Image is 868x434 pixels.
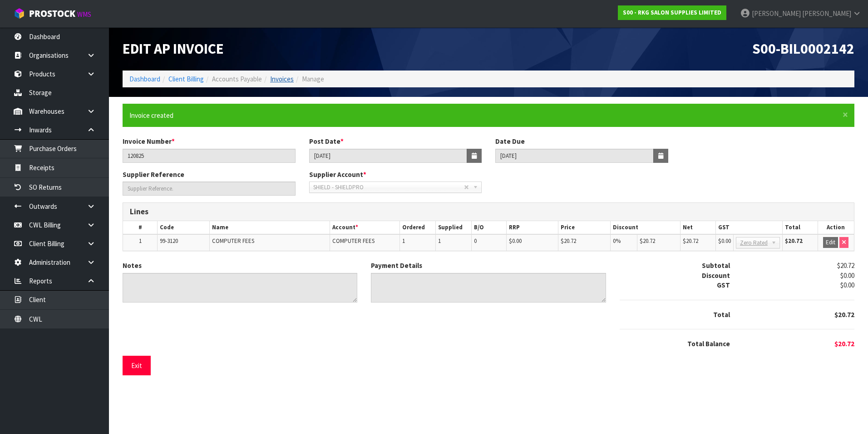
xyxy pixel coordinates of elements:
[302,75,324,83] span: Manage
[123,182,296,196] input: Supplier Reference.
[802,9,851,18] span: [PERSON_NAME]
[558,221,611,234] th: Price
[270,75,294,83] a: Invoices
[509,237,522,245] span: $0.00
[472,221,507,234] th: B/O
[212,237,254,245] span: COMPUTER FEES
[818,221,854,234] th: Action
[713,310,730,319] strong: Total
[123,136,175,146] label: Invoice Number
[702,271,730,280] strong: Discount
[823,237,838,248] button: Edit
[623,9,721,16] strong: S00 - RKG SALON SUPPLIES LIMITED
[613,237,621,245] span: 0%
[752,40,854,58] span: S00-BIL0002142
[834,339,854,348] span: $20.72
[718,237,731,245] span: $0.00
[687,339,730,348] strong: Total Balance
[436,221,472,234] th: Supplied
[843,108,848,121] span: ×
[14,8,25,19] img: cube-alt.png
[168,75,204,83] a: Client Billing
[840,271,854,280] span: $0.00
[123,40,224,58] span: Edit AP Invoice
[561,237,576,245] span: $20.72
[129,111,173,120] span: Invoice created
[683,237,698,245] span: $20.72
[837,261,854,270] span: $20.72
[309,170,366,179] label: Supplier Account
[332,237,375,245] span: COMPUTER FEES
[495,136,525,146] label: Date Due
[717,281,730,289] strong: GST
[702,261,730,270] strong: Subtotal
[618,5,726,20] a: S00 - RKG SALON SUPPLIES LIMITED
[123,149,296,163] input: Invoice Number
[438,237,441,245] span: 1
[402,237,405,245] span: 1
[474,237,477,245] span: 0
[740,237,768,248] span: Zero Rated
[29,8,75,20] span: ProStock
[785,237,803,245] strong: $20.72
[129,75,160,83] a: Dashboard
[640,237,655,245] span: $20.72
[123,221,158,234] th: #
[158,221,210,234] th: Code
[782,221,818,234] th: Total
[507,221,558,234] th: RRP
[371,261,422,270] label: Payment Details
[123,356,151,375] button: Exit
[209,221,330,234] th: Name
[123,170,184,179] label: Supplier Reference
[834,310,854,319] span: $20.72
[212,75,262,83] span: Accounts Payable
[715,221,782,234] th: GST
[123,261,142,270] label: Notes
[330,221,400,234] th: Account
[77,10,91,19] small: WMS
[313,182,464,193] span: SHIELD - SHIELDPRO
[309,149,468,163] input: Post Date
[495,149,654,163] input: Date Due
[309,136,344,146] label: Post Date
[752,9,801,18] span: [PERSON_NAME]
[840,281,854,289] span: $0.00
[130,207,847,216] h3: Lines
[160,237,178,245] span: 99-3120
[139,237,142,245] span: 1
[681,221,716,234] th: Net
[400,221,436,234] th: Ordered
[611,221,681,234] th: Discount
